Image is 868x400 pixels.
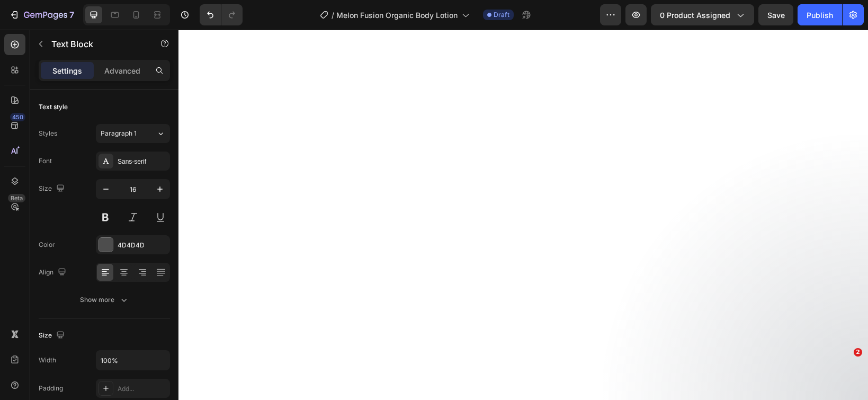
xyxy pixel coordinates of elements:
[39,290,170,309] button: Show more
[96,351,169,370] input: Auto
[200,4,243,25] div: Undo/Redo
[39,102,68,112] div: Text style
[39,328,67,343] div: Size
[39,355,56,365] div: Width
[118,241,167,250] div: 4D4D4D
[39,240,55,250] div: Color
[39,182,67,196] div: Size
[39,384,63,393] div: Padding
[101,129,137,138] span: Paragraph 1
[39,129,57,138] div: Styles
[104,65,140,76] p: Advanced
[39,265,68,280] div: Align
[10,113,25,121] div: 450
[660,10,730,21] span: 0 product assigned
[4,4,79,25] button: 7
[8,194,25,202] div: Beta
[336,10,458,21] span: Melon Fusion Organic Body Lotion
[767,11,785,20] span: Save
[854,348,862,357] span: 2
[51,38,141,50] p: Text Block
[758,4,793,25] button: Save
[798,4,842,25] button: Publish
[80,295,129,305] div: Show more
[807,10,833,21] div: Publish
[69,8,74,21] p: 7
[118,384,167,394] div: Add...
[832,364,857,389] iframe: Intercom live chat
[39,156,52,166] div: Font
[178,30,868,400] iframe: To enrich screen reader interactions, please activate Accessibility in Grammarly extension settings
[118,157,167,166] div: Sans-serif
[332,10,334,21] span: /
[52,65,82,76] p: Settings
[494,10,509,20] span: Draft
[651,4,754,25] button: 0 product assigned
[96,124,170,143] button: Paragraph 1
